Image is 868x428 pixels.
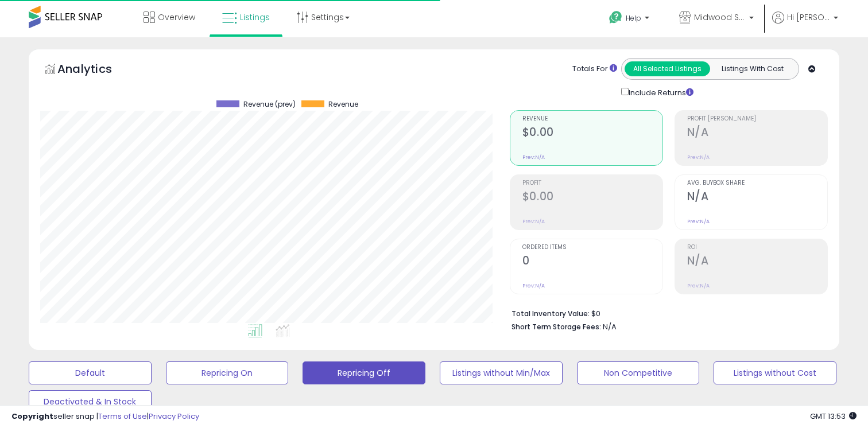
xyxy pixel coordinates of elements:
[694,11,746,23] span: Midwood Soles
[166,361,289,384] button: Repricing On
[57,61,134,80] h5: Analytics
[522,180,662,186] span: Profit
[149,411,199,422] a: Privacy Policy
[710,61,795,76] button: Listings With Cost
[522,126,662,141] h2: $0.00
[714,361,836,384] button: Listings without Cost
[772,11,838,37] a: Hi [PERSON_NAME]
[687,282,710,289] small: Prev: N/A
[626,13,641,23] span: Help
[303,361,425,384] button: Repricing Off
[511,306,819,320] li: $0
[522,244,662,251] span: Ordered Items
[687,190,827,205] h2: N/A
[240,11,270,23] span: Listings
[603,321,617,332] span: N/A
[625,61,710,76] button: All Selected Listings
[687,154,710,161] small: Prev: N/A
[687,116,827,122] span: Profit [PERSON_NAME]
[11,411,199,422] div: seller snap | |
[522,218,545,225] small: Prev: N/A
[511,309,590,318] b: Total Inventory Value:
[511,322,601,332] b: Short Term Storage Fees:
[158,11,195,23] span: Overview
[687,244,827,251] span: ROI
[11,411,53,422] strong: Copyright
[572,64,617,75] div: Totals For
[577,361,700,384] button: Non Competitive
[98,411,147,422] a: Terms of Use
[687,180,827,186] span: Avg. Buybox Share
[687,254,827,270] h2: N/A
[29,390,152,413] button: Deactivated & In Stock
[522,282,545,289] small: Prev: N/A
[243,100,296,108] span: Revenue (prev)
[522,154,545,161] small: Prev: N/A
[600,2,661,37] a: Help
[522,116,662,122] span: Revenue
[29,361,152,384] button: Default
[609,10,623,25] i: Get Help
[687,218,710,225] small: Prev: N/A
[687,126,827,141] h2: N/A
[613,85,707,99] div: Include Returns
[787,11,830,23] span: Hi [PERSON_NAME]
[810,411,857,422] span: 2025-08-15 13:53 GMT
[328,100,358,108] span: Revenue
[440,361,563,384] button: Listings without Min/Max
[522,190,662,205] h2: $0.00
[522,254,662,270] h2: 0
